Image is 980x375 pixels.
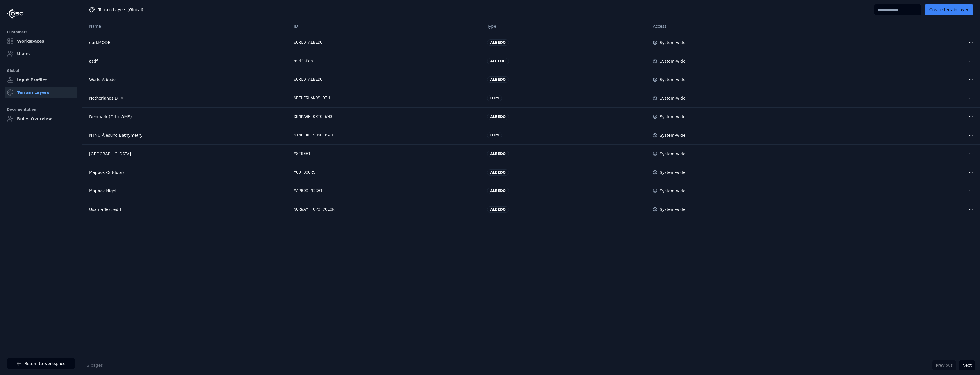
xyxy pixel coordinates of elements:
div: System-wide [660,207,685,212]
div: System-wide [660,77,685,82]
div: MOUTDOORS [294,170,478,175]
div: albedo [487,206,509,213]
img: Logo [7,8,23,20]
div: albedo [487,76,509,83]
div: MAPBOX-NIGHT [294,188,478,194]
a: Usama Test edd [89,207,285,212]
div: NTNU_ALESUND_BATH [294,132,478,138]
a: Mapbox Night [89,188,285,194]
a: Denmark (Orto WMS) [89,114,285,120]
div: Global [7,67,75,74]
div: DENMARK_ORTO_WMS [294,114,478,120]
th: Access [648,19,814,33]
div: NETHERLANDS_DTM [294,95,478,101]
div: System-wide [660,58,685,64]
button: Next [959,360,975,370]
div: System-wide [660,132,685,138]
div: albedo [487,188,509,194]
a: [GEOGRAPHIC_DATA] [89,151,285,157]
div: WORLD_ALBEDO [294,40,478,45]
a: Roles Overview [5,113,77,124]
th: Name [82,19,289,33]
a: Users [5,48,77,59]
div: System-wide [660,114,685,120]
div: dtm [487,95,502,101]
div: albedo [487,151,509,157]
div: albedo [487,58,509,64]
div: System-wide [660,95,685,101]
a: asdf [89,58,285,64]
span: 3 pages [87,363,103,368]
a: Workspaces [5,35,77,47]
span: Terrain Layers (Global) [98,7,143,13]
div: NORWAY_TOPO_COLOR [294,207,478,212]
th: Type [483,19,648,33]
div: albedo [487,39,509,46]
a: Input Profiles [5,74,77,86]
div: Customers [7,29,75,35]
th: ID [289,19,483,33]
div: dtm [487,132,502,138]
a: Return to workspace [7,358,75,369]
div: WORLD_ALBEDO [294,77,478,82]
div: asdfafas [294,58,478,64]
a: Mapbox Outdoors [89,170,285,175]
div: System-wide [660,188,685,194]
a: Terrain Layers [5,87,77,98]
button: Create terrain layer [925,4,973,15]
div: System-wide [660,170,685,175]
a: Netherlands DTM [89,95,285,101]
div: albedo [487,114,509,120]
a: World Albedo [89,77,285,82]
div: Documentation [7,106,75,113]
a: darkMODE [89,40,285,45]
div: System-wide [660,40,685,45]
a: NTNU Ålesund Bathymetry [89,132,285,138]
div: MSTREET [294,151,478,157]
div: System-wide [660,151,685,157]
div: albedo [487,169,509,176]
